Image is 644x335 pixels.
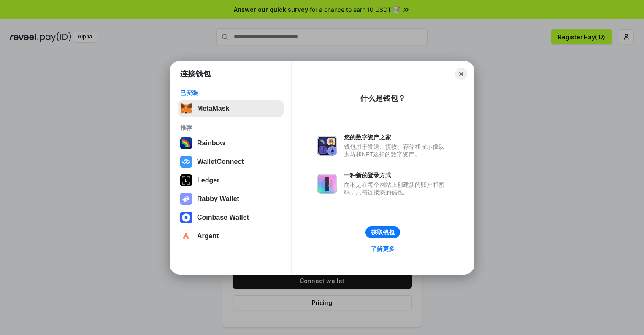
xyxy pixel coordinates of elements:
button: MetaMask [178,100,284,117]
div: WalletConnect [197,158,244,166]
div: 推荐 [180,124,281,131]
div: 获取钱包 [371,229,395,236]
div: 钱包用于发送、接收、存储和显示像以太坊和NFT这样的数字资产。 [344,143,449,158]
img: svg+xml,%3Csvg%20fill%3D%22none%22%20height%3D%2233%22%20viewBox%3D%220%200%2035%2033%22%20width%... [180,103,192,114]
button: 获取钱包 [365,226,400,238]
button: Coinbase Wallet [178,209,284,226]
div: Rainbow [197,139,225,147]
img: svg+xml,%3Csvg%20xmlns%3D%22http%3A%2F%2Fwww.w3.org%2F2000%2Fsvg%22%20width%3D%2228%22%20height%3... [180,174,192,186]
img: svg+xml,%3Csvg%20xmlns%3D%22http%3A%2F%2Fwww.w3.org%2F2000%2Fsvg%22%20fill%3D%22none%22%20viewBox... [180,193,192,205]
button: WalletConnect [178,153,284,170]
div: 而不是在每个网站上创建新的账户和密码，只需连接您的钱包。 [344,181,449,196]
img: svg+xml,%3Csvg%20width%3D%2228%22%20height%3D%2228%22%20viewBox%3D%220%200%2028%2028%22%20fill%3D... [180,230,192,242]
button: Close [455,68,467,80]
div: Argent [197,232,219,240]
button: Rainbow [178,135,284,152]
button: Argent [178,228,284,245]
div: Ledger [197,177,219,184]
button: Ledger [178,172,284,189]
div: 了解更多 [371,245,395,253]
img: svg+xml,%3Csvg%20width%3D%2228%22%20height%3D%2228%22%20viewBox%3D%220%200%2028%2028%22%20fill%3D... [180,212,192,223]
div: 什么是钱包？ [360,93,406,103]
img: svg+xml,%3Csvg%20width%3D%2228%22%20height%3D%2228%22%20viewBox%3D%220%200%2028%2028%22%20fill%3D... [180,156,192,168]
img: svg+xml,%3Csvg%20xmlns%3D%22http%3A%2F%2Fwww.w3.org%2F2000%2Fsvg%22%20fill%3D%22none%22%20viewBox... [317,174,337,194]
div: 一种新的登录方式 [344,172,449,179]
div: Rabby Wallet [197,195,239,203]
button: Rabby Wallet [178,191,284,207]
img: svg+xml,%3Csvg%20xmlns%3D%22http%3A%2F%2Fwww.w3.org%2F2000%2Fsvg%22%20fill%3D%22none%22%20viewBox... [317,136,337,156]
div: 已安装 [180,89,281,97]
a: 了解更多 [366,243,400,254]
h1: 连接钱包 [180,69,211,79]
div: 您的数字资产之家 [344,133,449,141]
div: MetaMask [197,105,229,112]
img: svg+xml,%3Csvg%20width%3D%22120%22%20height%3D%22120%22%20viewBox%3D%220%200%20120%20120%22%20fil... [180,137,192,149]
div: Coinbase Wallet [197,214,249,221]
